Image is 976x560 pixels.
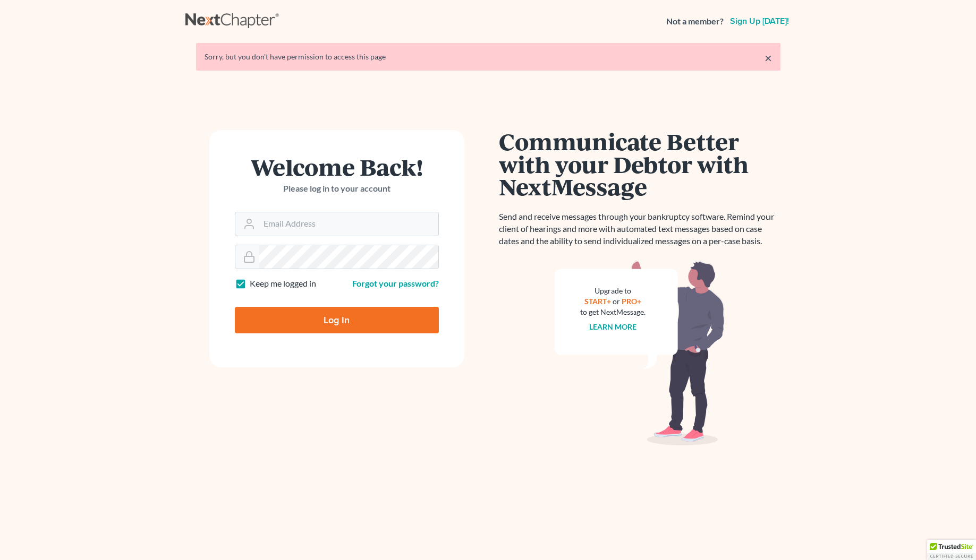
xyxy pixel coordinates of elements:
[352,278,439,288] a: Forgot your password?
[499,211,780,247] p: Send and receive messages through your bankruptcy software. Remind your client of hearings and mo...
[613,297,620,306] span: or
[235,156,439,178] h1: Welcome Back!
[580,286,646,296] div: Upgrade to
[765,51,772,64] a: ×
[235,307,439,333] input: Log In
[580,307,646,317] div: to get NextMessage.
[589,322,636,331] a: Learn more
[666,15,724,28] strong: Not a member?
[250,278,316,290] label: Keep me logged in
[728,17,791,25] a: Sign up [DATE]!
[584,297,611,306] a: START+
[555,260,725,446] img: nextmessage_bg-59042aed3d76b12b5cd301f8e5b87938c9018125f34e5fa2b7a6b67550977c72.svg
[259,212,438,236] input: Email Address
[235,183,439,195] p: Please log in to your account
[622,297,641,306] a: PRO+
[205,51,772,62] div: Sorry, but you don't have permission to access this page
[927,540,976,560] div: TrustedSite Certified
[499,130,780,198] h1: Communicate Better with your Debtor with NextMessage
